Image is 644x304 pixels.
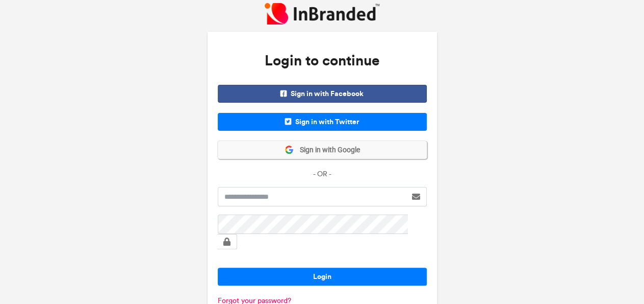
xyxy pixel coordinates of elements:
[294,145,360,155] span: Sign in with Google
[218,169,427,179] p: - OR -
[218,113,427,131] span: Sign in with Twitter
[218,141,427,159] button: Sign in with Google
[265,3,379,24] img: InBranded Logo
[218,268,427,286] button: Login
[218,42,427,80] h3: Login to continue
[218,85,427,103] span: Sign in with Facebook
